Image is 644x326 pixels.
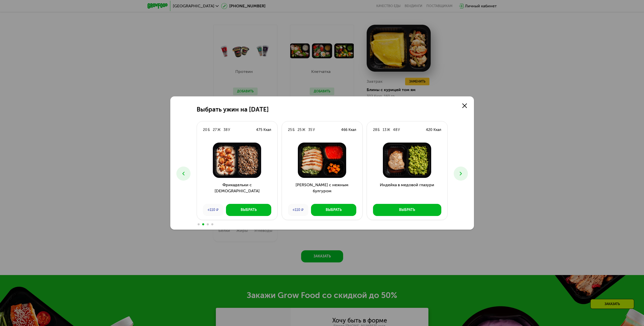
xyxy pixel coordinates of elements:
div: У [228,127,230,132]
button: Выбрать [311,204,356,216]
img: Курица с нежным булгуром [286,143,358,178]
div: Выбрать [326,207,342,212]
div: У [313,127,315,132]
div: 420 Ккал [426,127,441,132]
h3: [PERSON_NAME] с нежным булгуром [282,182,362,200]
div: +110 ₽ [203,204,223,216]
div: Выбрать [399,207,415,212]
div: Б [378,127,380,132]
div: У [398,127,400,132]
h3: Индейка в медовой глазури [367,182,447,200]
div: 475 Ккал [256,127,271,132]
div: 466 Ккал [341,127,356,132]
div: 13 [383,127,386,132]
div: Б [208,127,210,132]
div: Ж [302,127,305,132]
div: 25 [288,127,292,132]
div: +110 ₽ [288,204,308,216]
div: 35 [308,127,312,132]
div: Б [293,127,295,132]
div: 20 [203,127,207,132]
div: 38 [223,127,227,132]
button: Выбрать [373,204,441,216]
button: Выбрать [226,204,271,216]
div: 48 [393,127,397,132]
div: Ж [217,127,220,132]
div: 27 [213,127,217,132]
div: 28 [373,127,377,132]
h2: Выбрать ужин на [DATE] [197,106,269,113]
div: 25 [298,127,302,132]
h3: Фрикадельки с [DEMOGRAPHIC_DATA] [197,182,277,200]
img: Индейка в медовой глазури [371,143,443,178]
div: Ж [387,127,390,132]
div: Выбрать [241,207,257,212]
img: Фрикадельки с гречкой [201,143,273,178]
